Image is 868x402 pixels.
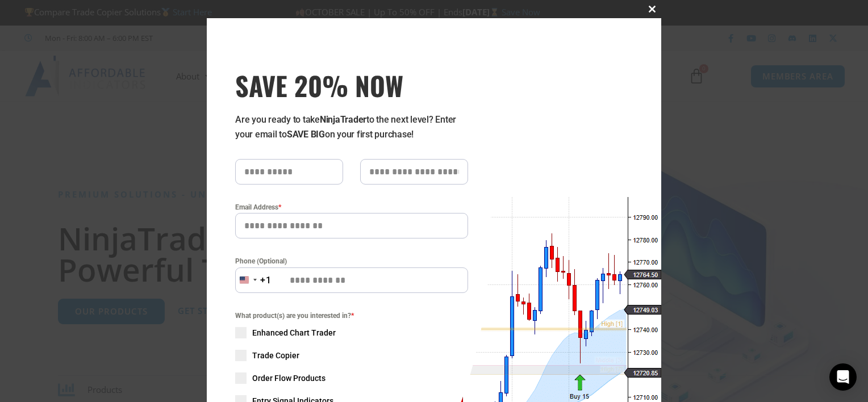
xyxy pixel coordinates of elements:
label: Trade Copier [235,350,468,361]
span: Order Flow Products [252,372,325,384]
label: Email Address [235,202,468,213]
button: Selected country [235,267,272,293]
strong: NinjaTrader [320,114,366,125]
div: +1 [260,273,272,288]
p: Are you ready to take to the next level? Enter your email to on your first purchase! [235,112,468,142]
h3: SAVE 20% NOW [235,69,468,101]
span: Enhanced Chart Trader [252,327,336,338]
div: Open Intercom Messenger [829,363,857,391]
label: Order Flow Products [235,372,468,384]
label: Enhanced Chart Trader [235,327,468,338]
strong: SAVE BIG [287,129,325,140]
span: Trade Copier [252,350,299,361]
span: What product(s) are you interested in? [235,310,468,321]
label: Phone (Optional) [235,256,468,267]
